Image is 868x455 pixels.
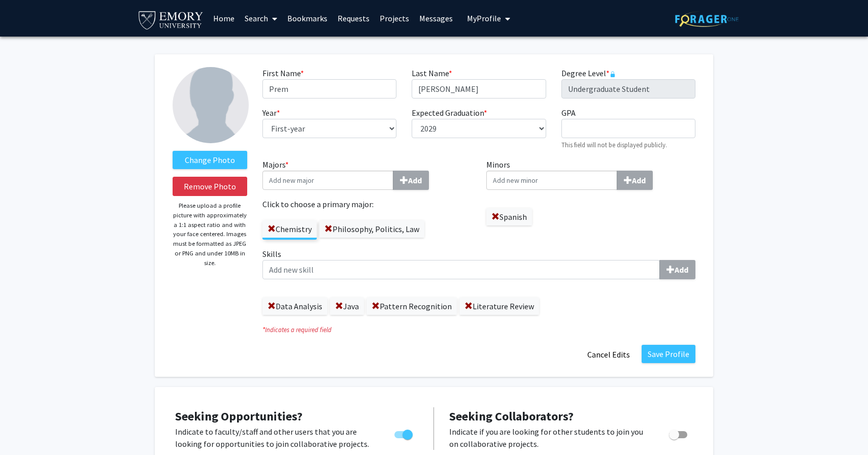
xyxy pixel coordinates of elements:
[675,11,739,27] img: ForagerOne Logo
[262,248,695,279] label: Skills
[262,298,327,315] label: Data Analysis
[414,1,458,36] a: Messages
[459,298,539,315] label: Literature Review
[262,220,317,238] label: Chemistry
[675,265,688,275] b: Add
[262,158,472,190] label: Majors
[330,298,364,315] label: Java
[262,325,695,335] i: Indicates a required field
[262,260,660,279] input: SkillsAdd
[412,107,487,119] label: Expected Graduation
[319,220,424,238] label: Philosophy, Politics, Law
[240,1,282,36] a: Search
[467,13,501,23] span: My Profile
[262,107,280,119] label: Year
[282,1,332,36] a: Bookmarks
[561,141,667,149] small: This field will not be displayed publicly.
[486,208,532,225] label: Spanish
[173,201,247,268] p: Please upload a profile picture with approximately a 1:1 aspect ratio and with your face centered...
[581,345,637,364] button: Cancel Edits
[449,426,650,450] p: Indicate if you are looking for other students to join you on collaborative projects.
[175,408,303,424] span: Seeking Opportunities?
[617,171,653,190] button: Minors
[173,151,247,169] label: ChangeProfile Picture
[375,1,414,36] a: Projects
[412,67,452,79] label: Last Name
[561,67,616,79] label: Degree Level
[659,260,695,279] button: Skills
[262,171,393,190] input: Majors*Add
[642,345,695,363] button: Save Profile
[262,67,304,79] label: First Name
[173,67,249,143] img: Profile Picture
[332,1,375,36] a: Requests
[665,426,693,441] div: Toggle
[175,426,375,450] p: Indicate to faculty/staff and other users that you are looking for opportunities to join collabor...
[366,298,457,315] label: Pattern Recognition
[408,175,422,185] b: Add
[393,171,429,190] button: Majors*
[561,107,576,119] label: GPA
[486,158,695,190] label: Minors
[390,426,418,441] div: Toggle
[137,8,205,31] img: Emory University Logo
[610,71,616,77] svg: This information is provided and automatically updated by Emory University and is not editable on...
[208,1,240,36] a: Home
[632,175,646,185] b: Add
[173,177,247,196] button: Remove Photo
[8,409,43,447] iframe: Chat
[262,198,472,210] label: Click to choose a primary major:
[449,408,574,424] span: Seeking Collaborators?
[486,171,617,190] input: MinorsAdd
